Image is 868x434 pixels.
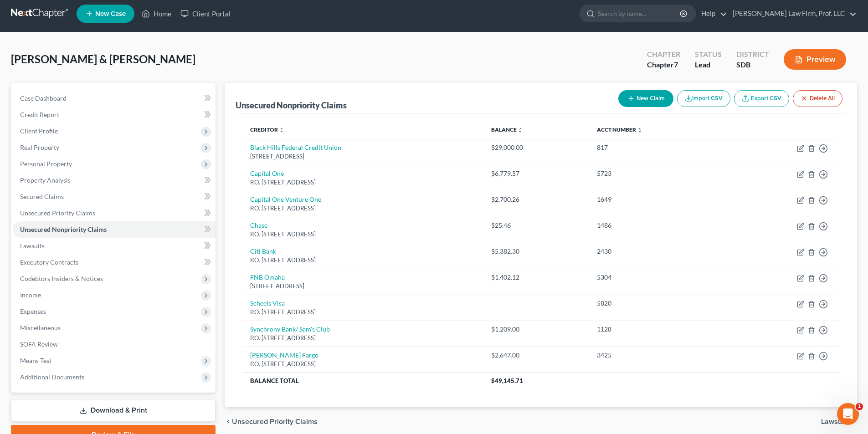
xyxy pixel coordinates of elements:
a: Lawsuits [13,238,216,254]
a: [PERSON_NAME] Fargo [250,351,318,359]
a: Unsecured Nonpriority Claims [13,221,216,238]
span: Unsecured Priority Claims [232,418,318,425]
span: Client Profile [20,127,58,135]
div: $2,647.00 [491,351,582,360]
div: $25.46 [491,221,582,230]
div: P.O. [STREET_ADDRESS] [250,204,477,213]
div: 1649 [597,195,719,204]
div: P.O. [STREET_ADDRESS] [250,360,477,368]
div: $29,000.00 [491,143,582,152]
div: 1128 [597,325,719,334]
span: 7 [674,60,678,69]
div: P.O. [STREET_ADDRESS] [250,334,477,342]
span: Unsecured Priority Claims [20,209,95,217]
button: Delete All [793,90,842,107]
div: [STREET_ADDRESS] [250,282,477,291]
button: Lawsuits chevron_right [821,418,857,425]
a: Executory Contracts [13,254,216,271]
span: $49,145.71 [491,377,523,384]
div: P.O. [STREET_ADDRESS] [250,178,477,187]
a: Capital One Venture One [250,195,321,203]
div: P.O. [STREET_ADDRESS] [250,308,477,317]
span: Case Dashboard [20,94,67,102]
span: Credit Report [20,111,59,118]
div: [STREET_ADDRESS] [250,152,477,161]
a: Scheels Visa [250,299,285,307]
span: SOFA Review [20,340,58,348]
i: unfold_more [518,128,523,133]
div: District [736,49,769,60]
a: Secured Claims [13,189,216,205]
span: Miscellaneous [20,324,61,332]
div: Chapter [647,60,680,70]
button: chevron_left Unsecured Priority Claims [225,418,318,425]
div: Chapter [647,49,680,60]
div: $5,382.30 [491,247,582,256]
a: FNB Omaha [250,273,285,281]
a: Acct Number unfold_more [597,126,642,133]
div: P.O. [STREET_ADDRESS] [250,230,477,239]
span: Unsecured Nonpriority Claims [20,225,107,233]
span: Executory Contracts [20,258,78,266]
div: $1,209.00 [491,325,582,334]
div: P.O. [STREET_ADDRESS] [250,256,477,265]
i: unfold_more [637,128,642,133]
div: 5723 [597,169,719,178]
a: Capital One [250,169,284,177]
a: Home [137,5,176,22]
a: Creditor unfold_more [250,126,284,133]
div: $6,779.57 [491,169,582,178]
i: chevron_left [225,418,232,425]
input: Search by name... [598,5,681,22]
button: Import CSV [677,90,730,107]
a: Export CSV [734,90,789,107]
div: $2,700.26 [491,195,582,204]
div: 817 [597,143,719,152]
a: Help [697,5,727,22]
span: Means Test [20,357,51,364]
a: Unsecured Priority Claims [13,205,216,221]
a: Black Hills Federal Credit Union [250,143,341,151]
div: Status [695,49,722,60]
div: 3425 [597,351,719,360]
a: [PERSON_NAME] Law Firm, Prof. LLC [728,5,857,22]
a: Property Analysis [13,172,216,189]
div: 5304 [597,273,719,282]
i: unfold_more [279,128,284,133]
a: Client Portal [176,5,235,22]
span: Personal Property [20,160,72,168]
div: Unsecured Nonpriority Claims [236,100,347,111]
span: Expenses [20,307,46,315]
a: Citi Bank [250,247,276,255]
span: Lawsuits [821,418,850,425]
div: 5820 [597,299,719,308]
span: 1 [856,403,863,410]
span: Additional Documents [20,373,84,381]
button: Preview [784,49,846,70]
a: Download & Print [11,400,216,421]
div: SDB [736,60,769,70]
div: $1,402.12 [491,273,582,282]
a: Credit Report [13,107,216,123]
a: Synchrony Bank/ Sam's Club [250,325,330,333]
span: Real Property [20,143,59,151]
span: Codebtors Insiders & Notices [20,275,103,282]
iframe: Intercom live chat [837,403,859,425]
span: Property Analysis [20,176,71,184]
a: Chase [250,221,267,229]
a: Balance unfold_more [491,126,523,133]
span: [PERSON_NAME] & [PERSON_NAME] [11,52,195,66]
span: Lawsuits [20,242,45,250]
span: Income [20,291,41,299]
span: New Case [95,10,126,17]
span: Secured Claims [20,193,64,200]
div: 2430 [597,247,719,256]
button: New Claim [618,90,673,107]
div: Lead [695,60,722,70]
th: Balance Total [243,373,484,389]
a: SOFA Review [13,336,216,352]
a: Case Dashboard [13,90,216,107]
div: 1486 [597,221,719,230]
